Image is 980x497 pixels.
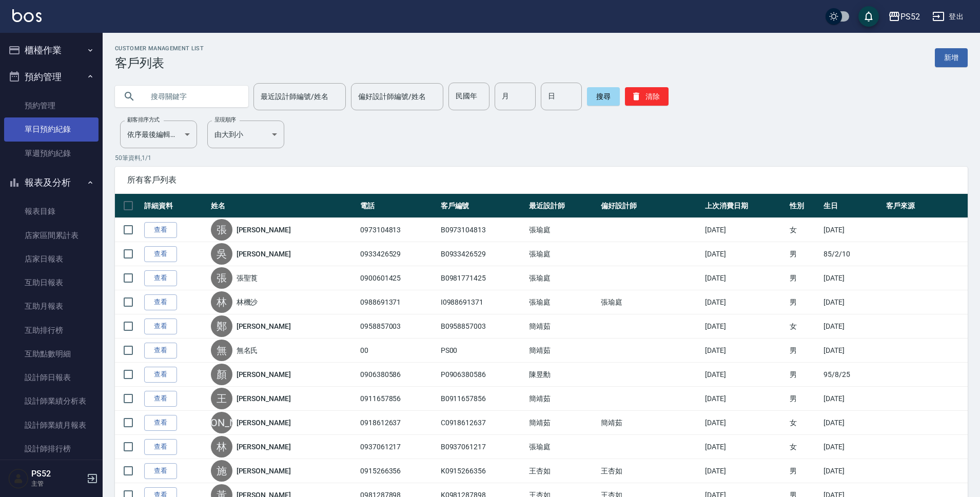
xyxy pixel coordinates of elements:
a: 店家日報表 [4,247,99,271]
a: 設計師業績分析表 [4,389,99,413]
th: 上次消費日期 [702,194,787,218]
td: 0900601425 [358,266,438,290]
td: B0981771425 [438,266,526,290]
th: 偏好設計師 [598,194,703,218]
td: 0933426529 [358,242,438,266]
div: 張 [211,267,232,289]
td: [DATE] [821,387,884,411]
div: 王 [211,388,232,409]
th: 生日 [821,194,884,218]
td: P0906380586 [438,363,526,387]
a: 預約管理 [4,94,99,117]
a: 查看 [144,415,177,431]
td: [DATE] [821,459,884,483]
td: C0918612637 [438,411,526,435]
a: [PERSON_NAME] [237,466,291,476]
a: 查看 [144,439,177,455]
td: 張瑜庭 [526,242,598,266]
input: 搜尋關鍵字 [144,83,240,110]
a: [PERSON_NAME] [237,225,291,235]
button: save [858,6,879,27]
td: 0906380586 [358,363,438,387]
p: 主管 [31,479,84,488]
a: 查看 [144,367,177,383]
th: 客戶來源 [884,194,968,218]
td: 簡靖茹 [598,411,703,435]
td: 0918612637 [358,411,438,435]
td: 女 [787,435,821,459]
th: 性別 [787,194,821,218]
a: [PERSON_NAME] [237,393,291,404]
td: [DATE] [702,218,787,242]
td: [DATE] [821,266,884,290]
p: 50 筆資料, 1 / 1 [115,153,968,163]
a: 新增 [935,48,968,67]
td: 男 [787,290,821,314]
td: 簡靖茹 [526,387,598,411]
a: 查看 [144,343,177,359]
a: 無名氏 [237,345,258,355]
td: [DATE] [702,242,787,266]
td: 男 [787,266,821,290]
td: 男 [787,339,821,363]
button: 登出 [928,7,968,26]
a: 報表目錄 [4,200,99,223]
a: 張聖莨 [237,273,258,283]
h5: PS52 [31,469,84,479]
button: 櫃檯作業 [4,37,99,64]
a: 單日預約紀錄 [4,117,99,141]
div: PS52 [900,10,920,23]
div: 鄭 [211,315,232,337]
td: [DATE] [702,363,787,387]
td: 簡靖茹 [526,339,598,363]
a: 查看 [144,463,177,479]
div: 無 [211,340,232,361]
label: 顧客排序方式 [127,116,160,124]
div: 施 [211,460,232,482]
td: 張瑜庭 [526,218,598,242]
a: 互助日報表 [4,271,99,294]
a: [PERSON_NAME] [237,249,291,259]
a: 店家區間累計表 [4,224,99,247]
td: [DATE] [821,339,884,363]
a: [PERSON_NAME] [237,418,291,428]
td: 0973104813 [358,218,438,242]
td: 張瑜庭 [526,290,598,314]
td: 陳昱勳 [526,363,598,387]
a: [PERSON_NAME] [237,321,291,331]
a: 查看 [144,319,177,334]
span: 所有客戶列表 [127,175,955,185]
button: PS52 [884,6,924,27]
a: 查看 [144,391,177,407]
td: 張瑜庭 [526,266,598,290]
div: [PERSON_NAME] [211,412,232,433]
td: 簡靖茹 [526,411,598,435]
button: 搜尋 [587,87,620,106]
td: [DATE] [821,435,884,459]
td: 男 [787,363,821,387]
td: 00 [358,339,438,363]
td: 0911657856 [358,387,438,411]
td: 張瑜庭 [526,435,598,459]
td: 男 [787,242,821,266]
a: 互助點數明細 [4,342,99,366]
button: 報表及分析 [4,169,99,196]
a: 林機沙 [237,297,258,307]
td: K0915266356 [438,459,526,483]
td: B0958857003 [438,314,526,339]
a: 設計師業績月報表 [4,413,99,437]
td: 95/8/25 [821,363,884,387]
td: [DATE] [702,459,787,483]
button: 預約管理 [4,64,99,90]
td: 男 [787,387,821,411]
a: 查看 [144,294,177,310]
td: [DATE] [702,290,787,314]
div: 顏 [211,364,232,385]
a: 單週預約紀錄 [4,142,99,165]
td: [DATE] [702,314,787,339]
h3: 客戶列表 [115,56,204,70]
th: 最近設計師 [526,194,598,218]
td: 85/2/10 [821,242,884,266]
td: I0988691371 [438,290,526,314]
a: 互助月報表 [4,294,99,318]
